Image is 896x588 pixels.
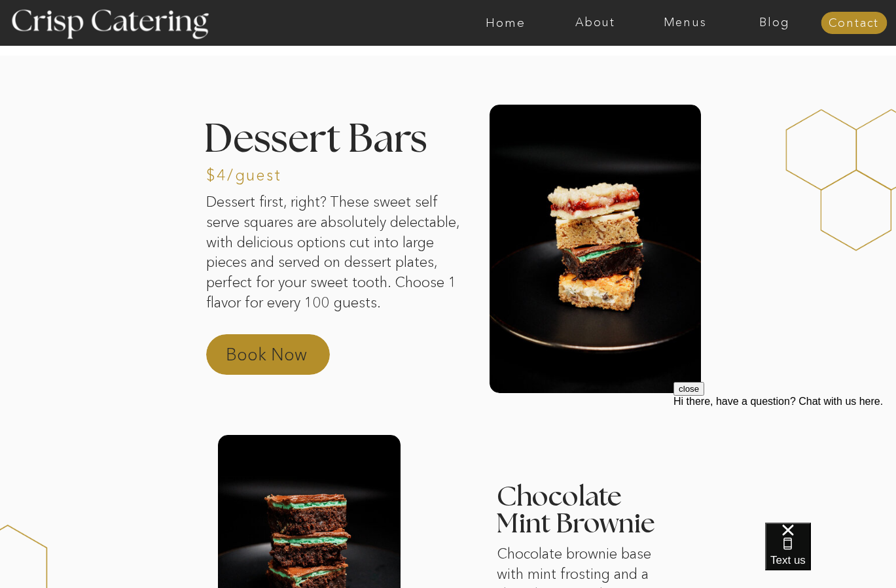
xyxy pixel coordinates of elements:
[204,120,456,155] h2: Dessert Bars
[765,523,896,588] iframe: podium webchat widget bubble
[206,192,465,324] p: Dessert first, right? These sweet self serve squares are absolutely delectable, with delicious op...
[206,167,281,180] h3: $4/guest
[461,16,550,29] a: Home
[821,17,887,30] a: Contact
[730,16,819,29] a: Blog
[640,16,730,29] a: Menus
[550,16,640,29] a: About
[226,343,341,374] a: Book Now
[497,484,668,546] h3: Chocolate Mint Brownie
[673,382,896,539] iframe: podium webchat widget prompt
